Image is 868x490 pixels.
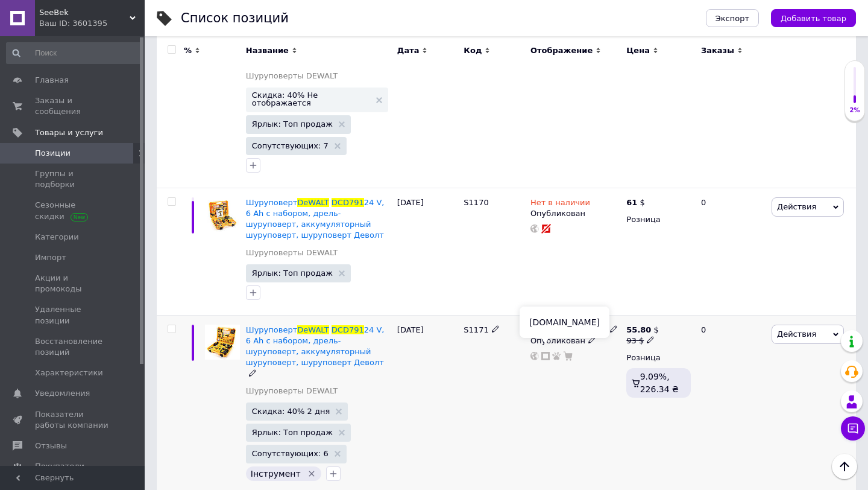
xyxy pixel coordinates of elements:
[626,198,637,207] b: 61
[845,106,864,115] div: 2%
[464,325,488,334] span: S1171
[394,11,461,188] div: [DATE]
[246,325,385,367] a: ШуруповертDeWALTDCD79124 V, 6 Ah с набором, дрель-шуруповерт, аккумуляторный шуруповерт, шурупове...
[6,42,142,64] input: Поиск
[251,469,301,479] span: Інструмент
[35,409,112,431] span: Показатели работы компании
[520,307,609,338] div: [DOMAIN_NAME]
[626,325,651,334] b: 55.80
[39,7,130,18] span: SeeBek
[297,198,329,207] span: DeWALT
[181,12,289,25] div: Список позиций
[530,198,590,211] span: Нет в наличии
[252,120,333,128] span: Ярлык: Топ продаж
[35,232,79,243] span: Категории
[464,198,488,207] span: S1170
[39,18,145,29] div: Ваш ID: 3601395
[246,198,297,207] span: Шуруповерт
[701,45,734,56] span: Заказы
[246,247,338,258] a: Шуруповерты DEWALT
[332,325,364,334] span: DCD791
[252,142,329,150] span: Сопутствующих: 7
[35,388,90,399] span: Уведомления
[184,45,192,56] span: %
[307,469,316,479] svg: Удалить метку
[35,127,103,138] span: Товары и услуги
[35,148,71,159] span: Позиции
[694,11,769,188] div: 0
[332,198,364,207] span: DCD791
[841,416,865,441] button: Чат с покупателем
[626,325,659,336] div: $
[706,9,759,27] button: Экспорт
[252,407,330,415] span: Скидка: 40% 2 дня
[252,91,370,107] span: Скидка: 40% Не отображается
[35,200,112,221] span: Сезонные скидки
[394,188,461,315] div: [DATE]
[35,461,84,472] span: Покупатели
[35,273,112,294] span: Акции и промокоды
[715,14,749,23] span: Экспорт
[781,14,846,23] span: Добавить товар
[35,168,112,190] span: Группы и подборки
[640,372,679,393] span: 9.09%, 226.34 ₴
[626,352,691,363] div: Розница
[35,304,112,326] span: Удаленные позиции
[246,386,338,396] a: Шуруповерты DEWALT
[464,45,482,56] span: Код
[246,198,385,240] a: ШуруповертDeWALTDCD79124 V, 6 Ah с набором, дрель-шуруповерт, аккумуляторный шуруповерт, шурупове...
[777,329,816,339] span: Действия
[694,188,769,315] div: 0
[771,9,856,27] button: Добавить товар
[35,95,112,117] span: Заказы и сообщения
[626,214,691,225] div: Розница
[246,325,297,334] span: Шуруповерт
[35,441,67,451] span: Отзывы
[252,269,333,277] span: Ярлык: Топ продаж
[205,197,240,232] img: Шуруповерт DeWALT DCD791 24 V, 6 Ah с набором, дрель-шуруповерт, аккумуляторный шуруповерт, шуруп...
[252,428,333,436] span: Ярлык: Топ продаж
[397,45,420,56] span: Дата
[626,336,659,346] div: 93 $
[530,45,593,56] span: Отображение
[626,197,645,208] div: $
[252,450,329,457] span: Сопутствующих: 6
[35,336,112,358] span: Восстановление позиций
[530,336,620,346] div: Опубликован
[35,252,66,263] span: Импорт
[297,325,329,334] span: DeWALT
[530,208,620,219] div: Опубликован
[35,367,103,378] span: Характеристики
[205,325,240,360] img: Шуруповерт DeWALT DCD791 24 V, 6 Ah с набором, дрель-шуруповерт, аккумуляторный шуруповерт, шуруп...
[246,45,289,56] span: Название
[246,71,338,81] a: Шуруповерты DEWALT
[832,454,857,479] button: Наверх
[777,202,816,211] span: Действия
[35,75,69,86] span: Главная
[626,45,650,56] span: Цена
